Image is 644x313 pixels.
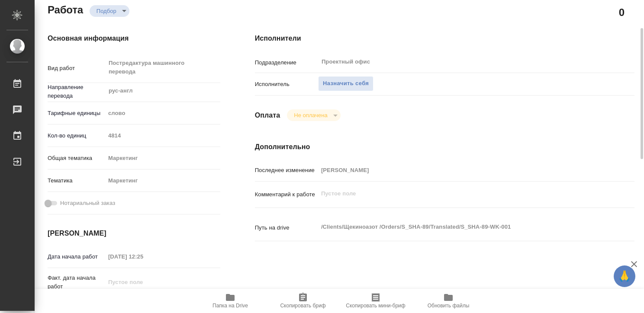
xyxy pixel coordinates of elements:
[346,303,405,309] span: Скопировать мини-бриф
[48,274,105,291] p: Факт. дата начала работ
[255,80,318,89] p: Исполнитель
[48,33,220,44] h4: Основная информация
[105,173,220,188] div: Маркетинг
[255,110,280,121] h4: Оплата
[105,276,181,288] input: Пустое поле
[194,289,267,313] button: Папка на Drive
[291,112,330,119] button: Не оплачена
[48,252,105,261] p: Дата начала работ
[280,303,325,309] span: Скопировать бриф
[614,265,635,287] button: 🙏
[48,228,220,239] h4: [PERSON_NAME]
[48,109,105,118] p: Тарифные единицы
[318,76,374,91] button: Назначить себя
[412,289,485,313] button: Обновить файлы
[105,151,220,166] div: Маркетинг
[323,79,369,89] span: Назначить себя
[105,106,220,121] div: слово
[339,289,412,313] button: Скопировать мини-бриф
[267,289,339,313] button: Скопировать бриф
[255,142,634,152] h4: Дополнительно
[213,303,248,309] span: Папка на Drive
[428,303,470,309] span: Обновить файлы
[287,109,340,121] div: Подбор
[48,176,105,185] p: Тематика
[255,166,318,175] p: Последнее изменение
[90,5,129,17] div: Подбор
[318,164,603,176] input: Пустое поле
[48,131,105,140] p: Кол-во единиц
[255,190,318,199] p: Комментарий к работе
[48,154,105,163] p: Общая тематика
[94,7,119,15] button: Подбор
[619,5,625,19] h2: 0
[60,199,115,208] span: Нотариальный заказ
[48,64,105,73] p: Вид работ
[255,58,318,67] p: Подразделение
[255,224,318,232] p: Путь на drive
[105,250,181,263] input: Пустое поле
[48,83,105,100] p: Направление перевода
[255,33,634,44] h4: Исполнители
[105,129,220,142] input: Пустое поле
[48,1,83,17] h2: Работа
[318,220,603,234] textarea: /Clients/Щекиноазот /Orders/S_SHA-89/Translated/S_SHA-89-WK-001
[617,267,632,285] span: 🙏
